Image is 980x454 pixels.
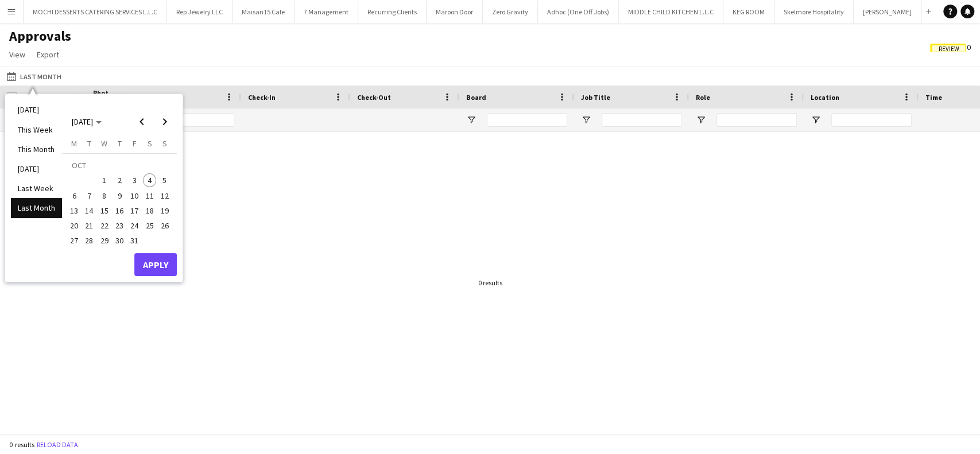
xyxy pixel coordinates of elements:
span: 16 [113,204,126,218]
span: 28 [83,234,96,248]
span: 27 [67,234,81,248]
span: F [133,138,137,149]
button: Skelmore Hospitality [774,1,854,23]
button: Maisan15 Cafe [233,1,295,23]
button: 28-10-2025 [82,233,96,248]
button: Reload data [34,439,80,451]
button: 01-10-2025 [97,173,112,188]
button: 30-10-2025 [112,233,127,248]
span: Location [811,93,839,102]
span: 23 [113,219,126,232]
button: 23-10-2025 [112,218,127,233]
button: 19-10-2025 [157,203,172,218]
span: S [162,138,167,149]
button: 11-10-2025 [142,188,157,203]
button: MIDDLE CHILD KITCHEN L.L.C [619,1,723,23]
li: Last Week [11,179,62,198]
span: 17 [127,204,141,218]
span: Board [466,93,486,102]
span: T [117,138,121,149]
span: Role [696,93,710,102]
button: 10-10-2025 [127,188,142,203]
span: 30 [113,234,126,248]
button: Apply [134,253,177,276]
span: 10 [127,189,141,203]
a: Export [32,47,64,62]
button: 27-10-2025 [67,233,82,248]
span: 2 [113,173,126,187]
span: W [101,138,107,149]
span: T [87,138,91,149]
button: Choose month and year [67,111,106,132]
span: Name [139,93,157,102]
button: Recurring Clients [358,1,427,23]
span: Photo [93,88,111,106]
button: 16-10-2025 [112,203,127,218]
button: Maroon Door [427,1,483,23]
button: 07-10-2025 [82,188,96,203]
a: View [5,47,30,62]
button: MOCHI DESSERTS CATERING SERVICES L.L.C [24,1,167,23]
span: 3 [127,173,141,187]
span: 21 [83,219,96,232]
span: 4 [143,173,157,187]
span: 0 [930,42,971,52]
span: S [148,138,152,149]
span: Review [939,45,959,53]
span: 19 [158,204,172,218]
button: [PERSON_NAME] [854,1,921,23]
span: 8 [98,189,111,203]
button: Last Month [5,69,64,83]
span: 12 [158,189,172,203]
input: Board Filter Input [487,113,567,127]
td: OCT [67,158,172,173]
li: [DATE] [11,159,62,179]
span: 29 [98,234,111,248]
button: Open Filter Menu [811,115,821,125]
span: 1 [98,173,111,187]
button: Open Filter Menu [696,115,706,125]
span: 20 [67,219,81,232]
button: 31-10-2025 [127,233,142,248]
button: 09-10-2025 [112,188,127,203]
button: 24-10-2025 [127,218,142,233]
button: 03-10-2025 [127,173,142,188]
button: 20-10-2025 [67,218,82,233]
button: 02-10-2025 [112,173,127,188]
button: 21-10-2025 [82,218,96,233]
span: 15 [98,204,111,218]
span: Time [925,93,942,102]
span: 22 [98,219,111,232]
span: 24 [127,219,141,232]
button: Next month [153,110,176,133]
button: 18-10-2025 [142,203,157,218]
span: 25 [143,219,157,232]
span: Date [24,93,40,102]
span: Check-In [248,93,276,102]
button: 17-10-2025 [127,203,142,218]
button: Rep Jewelry LLC [167,1,233,23]
li: [DATE] [11,100,62,119]
span: 9 [113,189,126,203]
button: 14-10-2025 [82,203,96,218]
button: Adhoc (One Off Jobs) [538,1,619,23]
span: M [71,138,77,149]
span: Job Title [581,93,610,102]
span: 6 [67,189,81,203]
button: 04-10-2025 [142,173,157,188]
button: 29-10-2025 [97,233,112,248]
button: 26-10-2025 [157,218,172,233]
input: Column with Header Selection [7,92,17,102]
button: Zero Gravity [483,1,538,23]
span: 11 [143,189,157,203]
span: 14 [83,204,96,218]
button: 25-10-2025 [142,218,157,233]
button: Open Filter Menu [466,115,477,125]
span: Check-Out [357,93,391,102]
input: Location Filter Input [831,113,912,127]
button: 22-10-2025 [97,218,112,233]
span: 7 [83,189,96,203]
li: This Month [11,139,62,159]
li: This Week [11,120,62,139]
input: Name Filter Input [160,113,234,127]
